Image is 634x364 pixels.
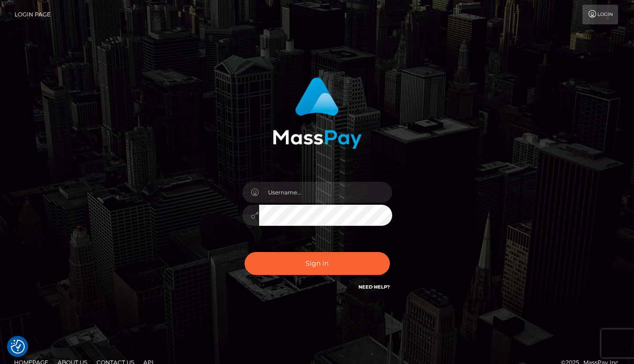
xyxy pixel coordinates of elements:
button: Sign in [245,252,390,275]
img: Revisit consent button [11,340,25,354]
a: Need Help? [358,284,390,290]
button: Consent Preferences [11,340,25,354]
input: Username... [259,182,392,203]
a: Login Page [15,5,51,24]
a: Login [582,5,618,24]
img: MassPay Login [273,77,362,149]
